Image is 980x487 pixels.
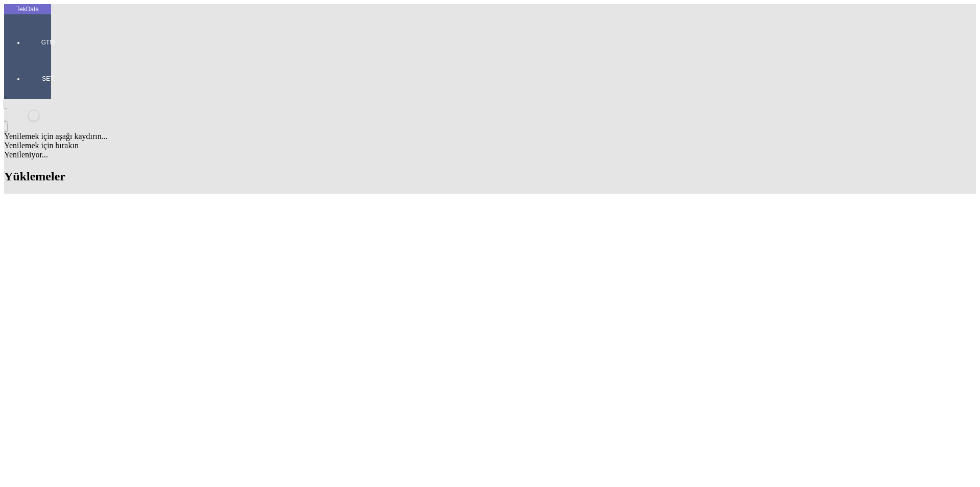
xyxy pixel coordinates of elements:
[4,170,976,183] h2: Yüklemeler
[4,5,51,13] div: TekData
[4,141,976,150] div: Yenilemek için bırakın
[33,75,63,83] span: SET
[4,132,976,141] div: Yenilemek için aşağı kaydırın...
[33,38,63,47] span: GTM
[4,150,976,159] div: Yenileniyor...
